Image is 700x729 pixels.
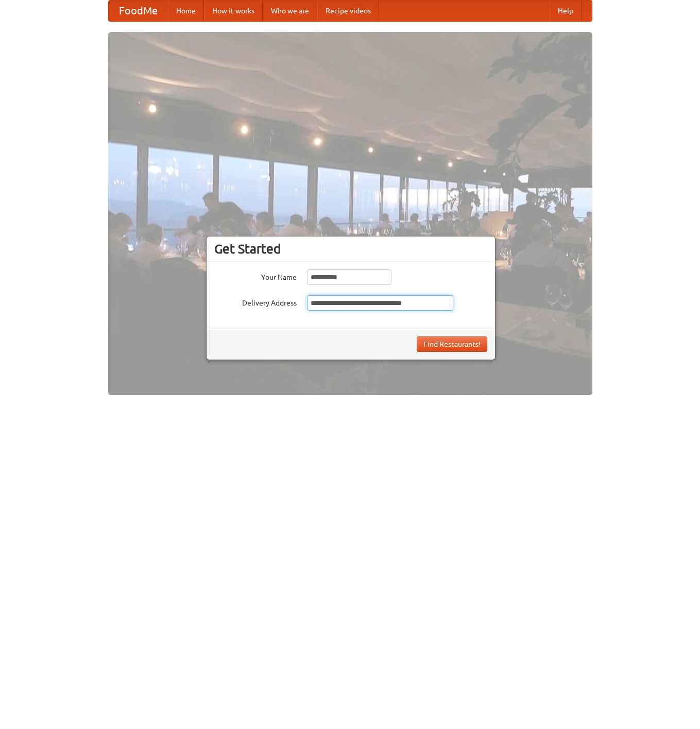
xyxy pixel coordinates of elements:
button: Find Restaurants! [417,336,487,352]
a: FoodMe [109,1,168,21]
a: Who we are [263,1,317,21]
a: How it works [204,1,263,21]
label: Your Name [214,269,297,282]
a: Help [550,1,582,21]
label: Delivery Address [214,295,297,308]
a: Home [168,1,204,21]
a: Recipe videos [317,1,379,21]
h3: Get Started [214,241,487,257]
